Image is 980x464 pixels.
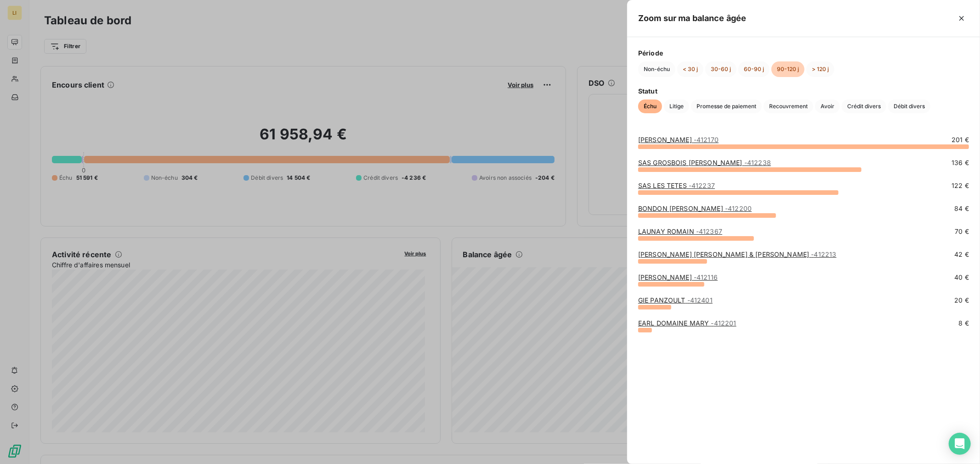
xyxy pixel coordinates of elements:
[638,12,747,25] h5: Zoom sur ma balance âgée
[806,61,834,77] button: > 120 j
[638,273,718,281] a: [PERSON_NAME]
[638,204,752,212] a: BONDON [PERSON_NAME]
[696,227,722,235] span: - 412367
[811,250,837,258] span: - 412213
[694,136,719,144] span: - 412170
[638,136,719,144] a: [PERSON_NAME]
[888,99,930,113] button: Débit divers
[664,99,689,113] button: Litige
[842,99,886,113] button: Crédit divers
[638,319,736,327] a: EARL DOMAINE MARY
[954,250,969,259] span: 42 €
[959,319,969,328] span: 8 €
[638,227,722,235] a: LAUNAY ROMAIN
[954,273,969,282] span: 40 €
[955,227,969,236] span: 70 €
[638,61,675,77] button: Non-échu
[952,135,969,144] span: 201 €
[764,99,813,113] button: Recouvrement
[638,250,837,258] a: [PERSON_NAME] [PERSON_NAME] & [PERSON_NAME]
[705,61,736,77] button: 30-60 j
[691,99,762,113] button: Promesse de paiement
[952,181,969,190] span: 122 €
[744,159,771,166] span: - 412238
[638,86,969,96] span: Statut
[954,296,969,305] span: 20 €
[687,296,713,304] span: - 412401
[711,319,736,327] span: - 412201
[771,61,804,77] button: 90-120 j
[949,433,971,455] div: Open Intercom Messenger
[694,273,718,281] span: - 412116
[689,182,715,189] span: - 412237
[677,61,703,77] button: < 30 j
[638,48,969,58] span: Période
[638,296,713,304] a: GIE PANZOULT
[638,99,662,113] button: Échu
[638,159,771,166] a: SAS GROSBOIS [PERSON_NAME]
[815,99,840,113] button: Avoir
[725,204,752,212] span: - 412200
[638,182,715,189] a: SAS LES TETES
[954,204,969,213] span: 84 €
[738,61,770,77] button: 60-90 j
[952,158,969,167] span: 136 €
